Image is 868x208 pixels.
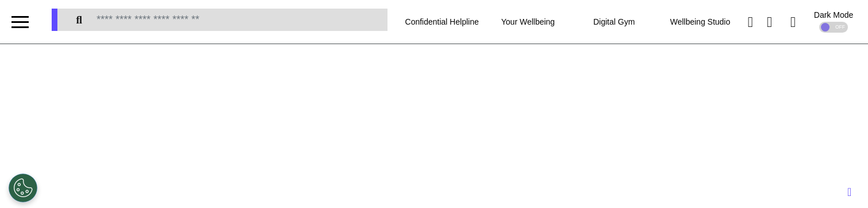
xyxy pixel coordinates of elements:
[657,6,743,38] div: Wellbeing Studio
[571,6,657,38] div: Digital Gym
[485,6,571,38] div: Your Wellbeing
[9,174,37,202] button: Open Preferences
[819,22,848,33] div: OFF
[814,11,853,19] div: Dark Mode
[399,6,485,38] div: Confidential Helpline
